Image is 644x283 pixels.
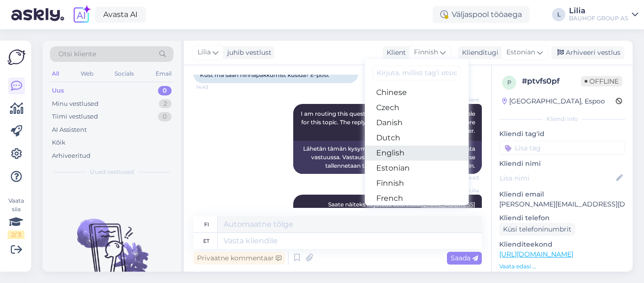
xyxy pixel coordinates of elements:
a: Danish [365,115,469,130]
div: 2 / 3 [8,231,25,239]
p: Kliendi email [499,189,625,199]
p: [PERSON_NAME][EMAIL_ADDRESS][DOMAIN_NAME] [499,199,625,209]
div: Uus [52,86,64,95]
img: explore-ai [72,5,91,25]
a: Dutch [365,130,469,146]
div: L [552,8,565,21]
div: Tiimi vestlused [52,112,98,121]
p: Kliendi telefon [499,213,625,223]
div: Arhiveeritud [52,151,91,161]
img: Askly Logo [8,48,25,66]
span: Saate näiteks kirjutada aadressile [328,201,475,216]
div: Lähetän tämän kysymyksen kollegalle, joka on tästä aiheesta vastuussa. Vastaus voi kestää hetken.... [293,141,482,174]
div: juhib vestlust [223,48,272,58]
a: Czech [365,100,469,115]
span: I am routing this question to the colleague who is responsible for this topic. The reply might ta... [301,110,477,134]
a: Chinese [365,85,469,100]
span: p [507,79,512,86]
a: English [365,146,469,161]
div: [GEOGRAPHIC_DATA], Espoo [502,96,605,106]
p: Kliendi nimi [499,159,625,169]
div: Minu vestlused [52,99,99,109]
div: Lilia [569,7,628,15]
span: Finnish [414,47,438,58]
input: Lisa tag [499,141,625,155]
p: Vaata edasi ... [499,262,625,271]
div: BAUHOF GROUP AS [569,15,628,22]
div: Web [79,68,95,80]
a: Finnish [365,176,469,191]
div: 2 [159,99,172,109]
div: Küsi telefoninumbrit [499,223,575,236]
span: Saada [451,254,478,262]
div: Klient [383,48,406,58]
p: Kliendi tag'id [499,129,625,139]
div: Kõik [52,138,66,147]
a: [URL][DOMAIN_NAME] [499,250,573,258]
span: Uued vestlused [90,168,134,176]
p: Klienditeekond [499,240,625,249]
div: Email [154,68,173,80]
div: Klienditugi [458,48,498,58]
div: Privaatne kommentaar [193,252,285,265]
a: Estonian [365,161,469,176]
div: fi [204,216,209,232]
div: Väljaspool tööaega [433,6,529,23]
span: Offline [581,76,622,86]
input: Lisa nimi [500,173,614,183]
div: Arhiveeri vestlus [552,46,624,59]
a: Avasta AI [95,7,146,23]
div: AI Assistent [52,125,87,135]
div: Socials [113,68,136,80]
span: Estonian [506,47,535,58]
div: Kust ma saan hinnapakkumist küsida? E-post [193,67,358,83]
a: French [365,191,469,206]
span: Otsi kliente [58,49,96,59]
span: Lilia [198,47,211,58]
div: 0 [158,86,172,95]
div: Kliendi info [499,115,625,123]
div: # ptvfs0pf [522,76,581,87]
div: 0 [158,112,172,121]
div: Vaata siia [8,197,25,239]
div: et [203,233,209,249]
input: Kirjuta, millist tag'i otsid [372,66,461,80]
div: All [50,68,61,80]
a: LiliaBAUHOF GROUP AS [569,7,638,22]
span: 14:43 [196,84,231,91]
